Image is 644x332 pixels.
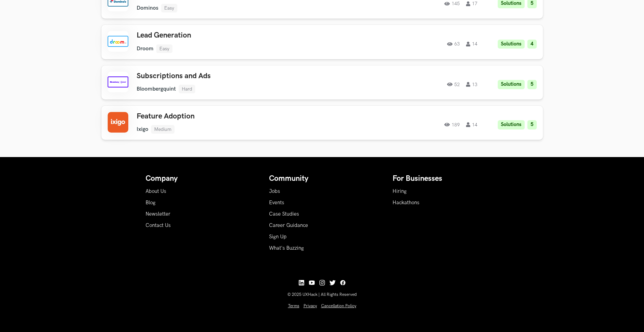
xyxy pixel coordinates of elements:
span: 14 [466,42,477,46]
a: Feature Adoption Ixigo Medium 189 14 Solutions 5 [101,106,543,140]
span: 52 [447,82,460,87]
span: 13 [466,82,477,87]
a: Subscriptions and Ads Bloombergquint Hard 52 13 Solutions 5 [101,65,543,100]
span: 189 [444,122,460,127]
a: Newsletter [146,211,170,217]
a: Jobs [269,188,280,194]
a: Contact Us [146,222,171,228]
a: Blog [146,200,156,206]
a: Sign Up [269,234,287,240]
h4: For Businesses [393,174,499,183]
h4: Company [146,174,252,183]
a: Privacy [304,303,317,309]
a: Case Studies [269,211,299,217]
a: Hackathons [393,200,419,206]
span: 63 [447,42,460,46]
a: Cancellation Policy [321,303,356,309]
h4: Community [269,174,375,183]
li: Solutions [498,80,525,89]
a: Hiring [393,188,407,194]
li: Dominos [137,5,158,11]
a: What's Buzzing [269,245,304,251]
h3: Subscriptions and Ads [137,72,333,81]
li: Droom [137,45,153,52]
a: Lead Generation Droom Easy 63 14 Solutions 4 [101,25,543,59]
h3: Lead Generation [137,31,333,40]
li: 5 [527,120,537,129]
span: 17 [466,1,477,6]
a: Events [269,200,284,206]
a: About Us [146,188,166,194]
li: Solutions [498,120,525,129]
li: Easy [156,44,172,53]
span: 145 [444,1,460,6]
li: Medium [151,125,175,134]
a: Terms [288,303,299,309]
li: Bloombergquint [137,86,176,92]
li: 5 [527,80,537,89]
p: © 2025 UXHack | All Rights Reserved [146,292,499,297]
a: Career Guidance [269,222,308,228]
li: Hard [179,85,195,93]
li: Solutions [498,40,525,49]
li: Ixigo [137,126,148,133]
h3: Feature Adoption [137,112,333,121]
li: Easy [161,4,177,12]
li: 4 [527,40,537,49]
span: 14 [466,122,477,127]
